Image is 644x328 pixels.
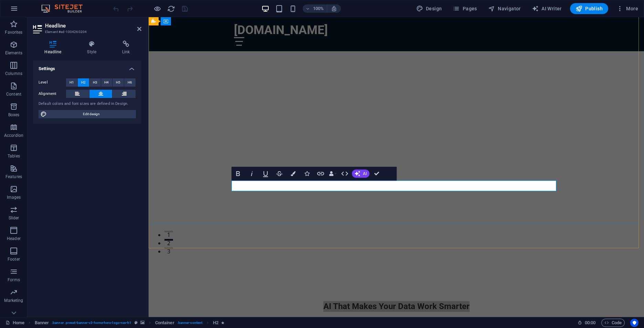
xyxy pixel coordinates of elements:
button: Edit design [39,110,136,118]
button: Colors [287,167,300,181]
p: Images [7,195,21,200]
button: 100% [303,4,327,13]
h2: Headline [45,23,141,29]
p: Footer [8,256,20,262]
p: Boxes [8,112,20,118]
h4: Settings [33,61,141,73]
button: reload [167,4,175,13]
label: Level [39,78,66,87]
p: Slider [9,215,19,221]
span: H6 [128,78,132,87]
p: Header [7,236,21,241]
span: . banner-content [177,319,202,327]
span: Publish [576,5,603,12]
button: H6 [124,78,136,87]
h3: Element #ed-1004260204 [45,29,128,35]
button: Publish [570,3,608,14]
span: Click to select. Double-click to edit [35,319,49,327]
p: Marketing [4,298,23,303]
span: Code [604,319,622,327]
img: Editor Logo [40,4,91,13]
button: H2 [78,78,89,87]
button: More [614,3,641,14]
button: Icons [300,167,313,181]
button: Pages [450,3,480,14]
p: Columns [5,71,22,76]
span: More [616,5,638,12]
button: Click here to leave preview mode and continue editing [153,4,161,13]
nav: breadcrumb [35,319,225,327]
h4: Headline [33,41,76,55]
p: Tables [8,153,20,159]
button: 1 [16,214,24,215]
span: AI [363,172,367,176]
p: Accordion [4,133,23,138]
i: On resize automatically adjust zoom level to fit chosen device. [331,6,337,12]
label: Alignment [39,90,66,98]
i: This element contains a background [140,321,144,325]
span: : [590,320,591,325]
button: Italic (Ctrl+I) [245,167,258,181]
h6: Session time [578,319,596,327]
p: Favorites [5,30,22,35]
button: Bold (Ctrl+B) [232,167,245,181]
p: Content [6,91,21,97]
span: H5 [116,78,120,87]
span: AI That Makes Your Data Work Smarter [175,284,321,294]
button: HTML [338,167,351,181]
button: Confirm (Ctrl+⏎) [370,167,383,181]
span: H3 [93,78,97,87]
p: Forms [8,277,20,283]
i: Element contains an animation [221,321,224,325]
h6: 100% [313,4,324,13]
button: AI [352,170,369,178]
i: This element is a customizable preset [135,321,138,325]
button: 2 [16,222,24,223]
button: H3 [89,78,101,87]
button: 3 [16,230,24,232]
button: Navigator [485,3,524,14]
span: H4 [104,78,109,87]
button: Data Bindings [328,167,337,181]
p: Features [6,174,22,179]
span: Click to select. Double-click to edit [155,319,174,327]
p: Elements [5,50,23,56]
span: 00 00 [585,319,595,327]
button: AI Writer [529,3,565,14]
span: H1 [69,78,74,87]
button: Strikethrough [273,167,286,181]
span: . banner .preset-banner-v3-home-hero-logo-nav-h1 [52,319,131,327]
button: H4 [101,78,112,87]
a: Click to cancel selection. Double-click to open Pages [6,319,24,327]
div: Default colors and font sizes are defined in Design. [39,101,136,107]
button: Code [601,319,625,327]
span: H2 [81,78,86,87]
span: AI Writer [532,5,562,12]
button: Link [314,167,327,181]
button: H5 [112,78,124,87]
span: Design [416,5,442,12]
span: Pages [453,5,477,12]
button: Design [414,3,445,14]
button: H1 [66,78,77,87]
span: Navigator [488,5,521,12]
span: Edit design [49,110,134,118]
h4: Style [76,41,111,55]
button: Underline (Ctrl+U) [259,167,272,181]
div: Design (Ctrl+Alt+Y) [414,3,445,14]
h4: Link [111,41,141,55]
span: Click to select. Double-click to edit [213,319,218,327]
i: Reload page [167,5,175,13]
button: Usercentrics [630,319,638,327]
